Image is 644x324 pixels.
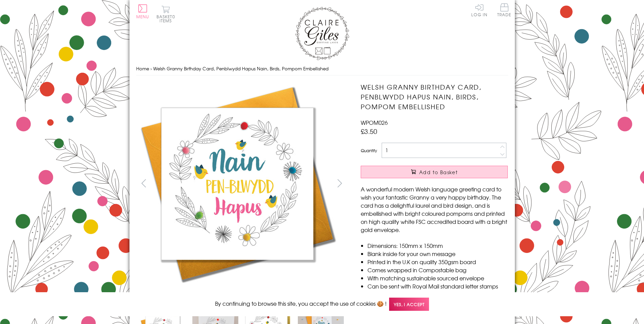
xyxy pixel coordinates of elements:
span: Yes, I accept [389,298,429,311]
label: Quantity [361,147,377,154]
span: Trade [497,3,511,17]
p: A wonderful modern Welsh language greeting card to wish your fantastic Granny a very happy birthd... [361,185,508,234]
span: › [150,65,152,72]
img: Welsh Granny Birthday Card, Penblwydd Hapus Nain, Birds, Pompom Embellished [136,82,339,285]
button: Menu [136,4,149,19]
span: 0 items [160,14,175,24]
button: prev [136,176,151,191]
li: Can be sent with Royal Mail standard letter stamps [367,282,508,290]
li: Dimensions: 150mm x 150mm [367,241,508,250]
a: Home [136,65,149,72]
li: Blank inside for your own message [367,250,508,258]
li: Printed in the U.K on quality 350gsm board [367,258,508,266]
h1: Welsh Granny Birthday Card, Penblwydd Hapus Nain, Birds, Pompom Embellished [361,82,508,111]
span: WPOM026 [361,118,388,126]
span: Welsh Granny Birthday Card, Penblwydd Hapus Nain, Birds, Pompom Embellished [153,65,329,72]
button: Basket0 items [157,5,175,23]
li: Comes wrapped in Compostable bag [367,266,508,274]
button: Add to Basket [361,166,508,178]
li: With matching sustainable sourced envelope [367,274,508,282]
button: next [332,176,347,191]
a: Trade [497,3,511,18]
span: Menu [136,14,149,20]
nav: breadcrumbs [136,62,508,76]
span: Add to Basket [419,169,458,176]
a: Log In [471,3,487,17]
img: Claire Giles Greetings Cards [295,7,349,60]
span: £3.50 [361,126,377,136]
